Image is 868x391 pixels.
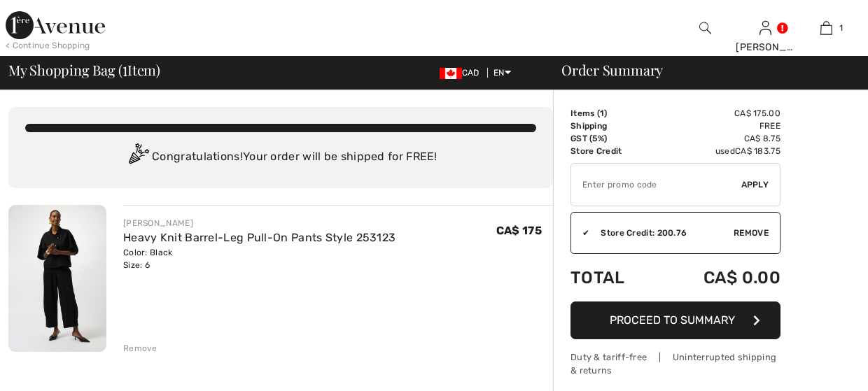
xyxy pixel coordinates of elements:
[123,246,395,271] div: Color: Black Size: 6
[797,20,856,36] a: 1
[8,63,160,77] span: My Shopping Bag ( Item)
[570,107,657,120] td: Items ( )
[25,143,536,171] div: Congratulations! Your order will be shipped for FREE!
[6,39,90,52] div: < Continue Shopping
[657,145,780,157] td: used
[735,146,780,156] span: CA$ 183.75
[440,68,462,79] img: Canadian Dollar
[570,145,657,157] td: Store Credit
[839,22,843,34] span: 1
[545,63,860,77] div: Order Summary
[493,68,511,78] span: EN
[699,20,711,36] img: search the website
[759,20,771,36] img: My Info
[589,227,734,239] div: Store Credit: 200.76
[571,227,589,239] div: ✔
[570,132,657,145] td: GST (5%)
[759,21,771,34] a: Sign In
[736,40,795,55] div: [PERSON_NAME]
[600,108,604,118] span: 1
[657,120,780,132] td: Free
[741,178,769,191] span: Apply
[657,254,780,301] td: CA$ 0.00
[657,107,780,120] td: CA$ 175.00
[122,59,127,78] span: 1
[6,11,105,39] img: 1ère Avenue
[734,227,769,239] span: Remove
[8,205,106,352] img: Heavy Knit Barrel-Leg Pull-On Pants Style 253123
[570,301,780,339] button: Proceed to Summary
[820,20,832,36] img: My Bag
[440,68,485,78] span: CAD
[123,342,157,355] div: Remove
[496,224,542,237] span: CA$ 175
[570,254,657,301] td: Total
[123,231,395,244] a: Heavy Knit Barrel-Leg Pull-On Pants Style 253123
[123,217,395,229] div: [PERSON_NAME]
[124,143,152,171] img: Congratulation2.svg
[570,350,780,377] div: Duty & tariff-free | Uninterrupted shipping & returns
[571,164,741,206] input: Promo code
[610,313,735,327] span: Proceed to Summary
[570,120,657,132] td: Shipping
[657,132,780,145] td: CA$ 8.75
